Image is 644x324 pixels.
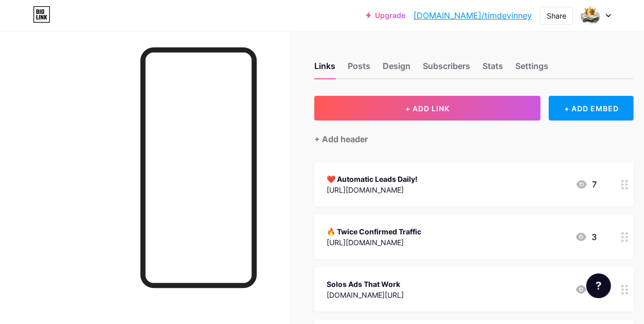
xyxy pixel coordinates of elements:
img: timdevinney [581,6,600,25]
button: + ADD LINK [314,96,541,121]
div: 4 [575,283,597,296]
div: Subscribers [423,60,470,78]
span: + ADD LINK [405,104,450,113]
div: Solos Ads That Work [327,279,404,289]
div: [DOMAIN_NAME][URL] [327,289,404,300]
div: Share [547,10,566,21]
div: Design [383,60,410,78]
div: ❤️ Automatic Leads Daily! [327,174,418,184]
div: 7 [576,178,597,191]
div: Links [314,60,335,78]
div: + Add header [314,133,368,145]
div: Settings [515,60,548,78]
div: [URL][DOMAIN_NAME] [327,184,418,195]
div: [URL][DOMAIN_NAME] [327,237,421,248]
div: 🔥 Twice Confirmed Traffic [327,226,421,237]
div: Stats [482,60,503,78]
a: [DOMAIN_NAME]/timdevinney [414,9,532,22]
a: Upgrade [366,11,405,20]
div: + ADD EMBED [549,96,634,121]
div: 3 [575,231,597,243]
div: Posts [348,60,370,78]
